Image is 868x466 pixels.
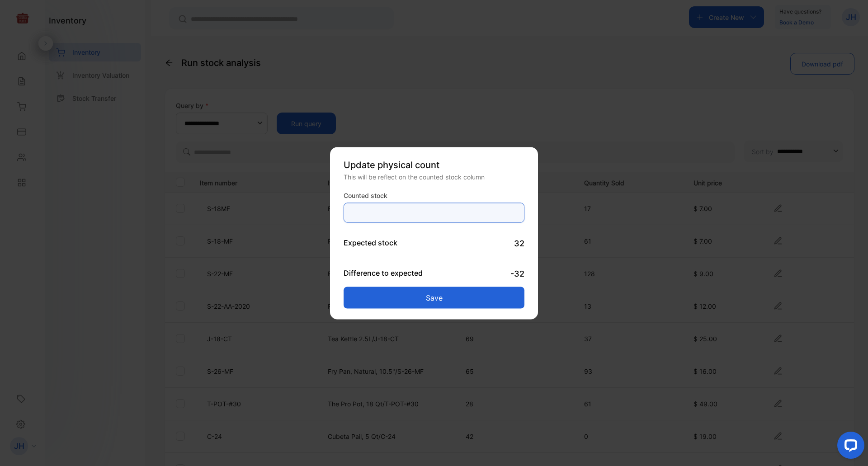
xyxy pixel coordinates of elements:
[344,158,524,171] p: Update physical count
[344,237,397,249] p: Expected stock
[830,428,868,466] iframe: LiveChat chat widget
[514,237,524,249] p: 32
[344,287,524,308] button: Save
[344,172,524,181] div: This will be reflect on the counted stock column
[344,190,524,200] label: Counted stock
[344,267,423,279] p: Difference to expected
[510,267,524,279] p: -32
